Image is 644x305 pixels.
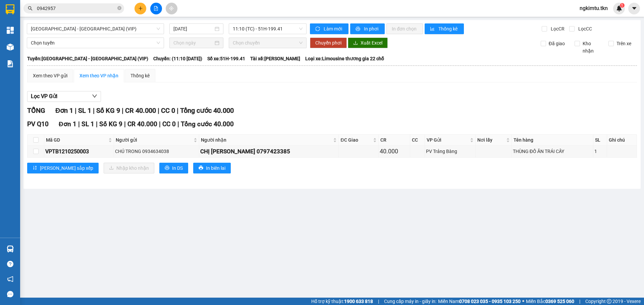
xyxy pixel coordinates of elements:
[353,41,358,46] span: download
[92,93,97,99] span: down
[44,146,114,157] td: VPTB1210250003
[7,245,14,252] img: warehouse-icon
[150,3,162,14] button: file-add
[384,298,436,305] span: Cung cấp máy in - giấy in:
[27,120,49,128] span: PV Q10
[96,120,98,128] span: |
[427,136,469,144] span: VP Gửi
[135,3,146,14] button: plus
[340,136,371,144] span: ĐC Giao
[59,120,76,128] span: Đơn 1
[130,72,150,79] div: Thống kê
[78,106,91,115] span: SL 1
[96,106,120,115] span: Số KG 9
[364,25,379,32] span: In phơi
[576,25,593,32] span: Lọc CC
[310,23,348,34] button: syncLàm mới
[31,92,57,100] span: Lọc VP Gửi
[158,106,159,115] span: |
[233,38,303,48] span: Chọn chuyến
[193,163,231,173] button: printerIn biên lai
[7,60,14,67] img: solution-icon
[631,5,637,11] span: caret-down
[75,106,76,115] span: |
[200,147,338,156] div: CHỊ [PERSON_NAME] 0797423385
[162,120,176,128] span: CC 0
[31,24,160,34] span: Sài Gòn - Tây Ninh (VIP)
[614,40,634,47] span: Trên xe
[459,299,521,304] strong: 0708 023 035 - 0935 103 250
[159,163,188,173] button: printerIn DS
[7,261,13,267] span: question-circle
[173,25,213,32] input: 12/10/2025
[7,291,13,297] span: message
[125,106,156,115] span: CR 40.000
[477,136,505,144] span: Nơi lấy
[574,4,613,12] span: ngkimtu.tkn
[201,136,332,144] span: Người nhận
[46,136,107,144] span: Mã GD
[425,23,464,34] button: bar-chartThống kê
[33,72,67,79] div: Xem theo VP gửi
[159,120,161,128] span: |
[522,300,524,303] span: ⚪️
[361,39,382,47] span: Xuất Excel
[207,55,245,62] span: Số xe: 51H-199.41
[621,3,623,8] span: 1
[138,6,143,11] span: plus
[315,26,321,32] span: sync
[305,55,384,62] span: Loại xe: Limousine thương gia 22 chỗ
[181,120,234,128] span: Tổng cước 40.000
[153,55,202,62] span: Chuyến: (11:10 [DATE])
[177,120,179,128] span: |
[378,298,379,305] span: |
[116,136,192,144] span: Người gửi
[311,298,373,305] span: Hỗ trợ kỹ thuật:
[350,23,385,34] button: printerIn phơi
[27,106,45,115] span: TỔNG
[607,135,637,146] th: Ghi chú
[430,26,436,32] span: bar-chart
[380,147,409,156] div: 40.000
[512,135,593,146] th: Tên hàng
[7,27,14,34] img: dashboard-icon
[166,3,177,14] button: aim
[45,147,113,156] div: VPTB1210250003
[206,164,225,172] span: In biên lai
[513,148,592,155] div: THÙNG ĐỒ ĂN TRÁI CÂY
[82,120,94,128] span: SL 1
[616,5,622,11] img: icon-new-feature
[33,165,37,171] span: sort-ascending
[37,5,116,12] input: Tìm tên, số ĐT hoặc mã đơn
[324,25,343,32] span: Làm mới
[40,164,93,172] span: [PERSON_NAME] sắp xếp
[580,40,603,55] span: Kho nhận
[124,120,126,128] span: |
[104,163,154,173] button: downloadNhập kho nhận
[78,120,80,128] span: |
[426,148,474,155] div: PV Trảng Bàng
[628,3,640,14] button: caret-down
[122,106,123,115] span: |
[7,44,14,51] img: warehouse-icon
[28,6,33,11] span: search
[425,146,476,157] td: PV Trảng Bàng
[356,26,361,32] span: printer
[348,37,388,48] button: downloadXuất Excel
[548,25,566,32] span: Lọc CR
[344,299,373,304] strong: 1900 633 818
[117,6,121,10] span: close-circle
[161,106,175,115] span: CC 0
[169,6,174,11] span: aim
[250,55,300,62] span: Tài xế: [PERSON_NAME]
[379,135,410,146] th: CR
[607,299,611,304] span: copyright
[79,72,118,79] div: Xem theo VP nhận
[173,39,213,47] input: Chọn ngày
[199,165,203,171] span: printer
[545,299,574,304] strong: 0369 525 060
[526,298,574,305] span: Miền Bắc
[27,163,99,173] button: sort-ascending[PERSON_NAME] sắp xếp
[546,40,568,47] span: Đã giao
[620,3,625,8] sup: 1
